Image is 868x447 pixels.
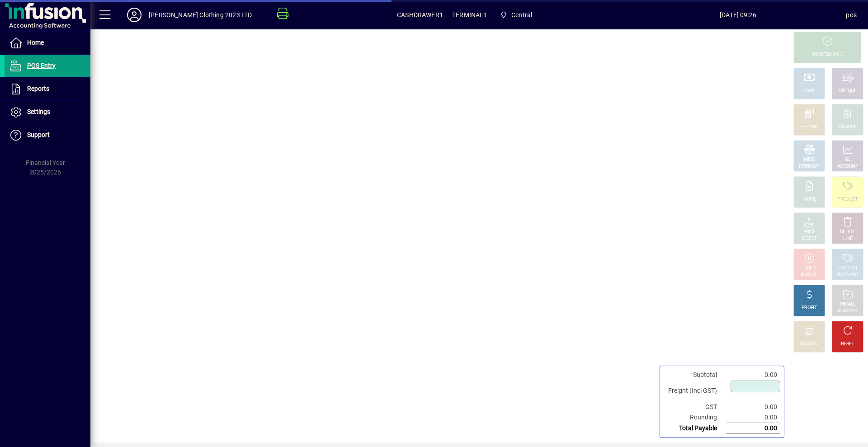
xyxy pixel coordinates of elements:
td: GST [664,402,726,412]
td: 0.00 [726,402,780,412]
span: Home [27,39,44,46]
div: CHARGE [839,124,857,131]
div: NOTE [803,196,815,203]
div: DELETE [840,229,855,235]
a: Reports [5,78,90,100]
div: CHEQUE [839,88,856,94]
span: [DATE] 09:26 [630,8,846,22]
div: HOLD [803,265,815,272]
a: Support [5,124,90,146]
td: 0.00 [726,412,780,423]
span: Central [511,8,532,22]
span: Reports [27,85,49,92]
div: PROCESS SALE [811,52,843,58]
td: Total Payable [664,423,726,434]
div: SELECT [802,235,817,242]
div: LINE [843,235,852,242]
div: INVOICES [838,308,857,315]
td: Subtotal [664,370,726,380]
div: PRICE [803,229,816,235]
td: 0.00 [726,370,780,380]
span: Central [496,7,536,23]
div: pos [846,8,857,22]
div: INVOICE [801,272,817,278]
div: SUMMARY [836,272,859,278]
span: POS Entry [27,62,56,69]
div: [PERSON_NAME] Clothing 2023 LTD [149,8,252,22]
span: CASHDRAWER1 [397,8,443,22]
div: GL [845,156,851,163]
td: Freight (Incl GST) [664,380,726,402]
div: PRODUCT [799,163,819,170]
span: Support [27,131,50,138]
div: RECALL [840,301,856,308]
div: PRODUCT [837,196,858,203]
div: PROFIT [802,305,817,311]
span: TERMINAL1 [452,8,487,22]
button: Profile [120,7,149,23]
div: ACCOUNT [837,163,858,170]
a: Home [5,32,90,54]
div: PRODUCT [837,265,858,272]
div: MISC [804,156,815,163]
span: Settings [27,108,50,115]
div: CASH [803,88,815,94]
a: Settings [5,101,90,123]
div: DISCOUNT [798,341,820,348]
div: RESET [841,341,854,348]
td: Rounding [664,412,726,423]
td: 0.00 [726,423,780,434]
div: EFTPOS [801,124,818,131]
